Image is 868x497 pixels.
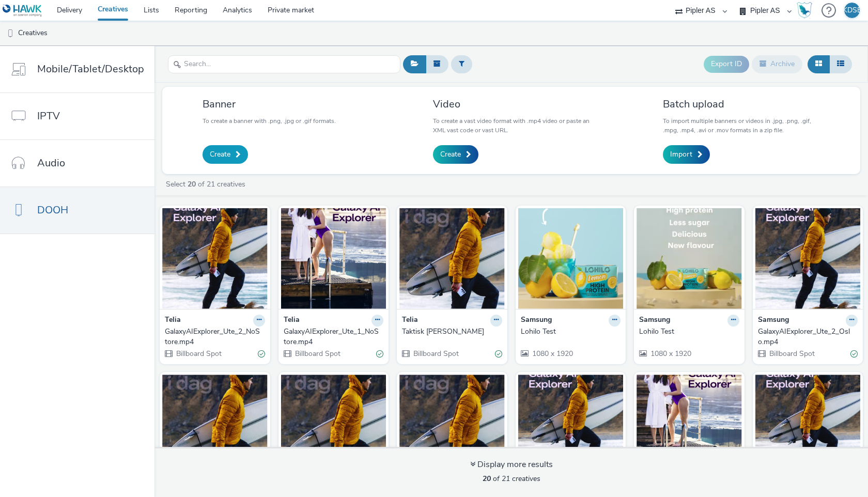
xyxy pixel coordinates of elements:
a: Taktisk [PERSON_NAME] [402,327,502,337]
span: IPTV [37,108,60,123]
div: KDSB [843,3,862,18]
span: Billboard Spot [175,349,222,359]
a: Select of 21 creatives [165,179,250,189]
h3: Video [433,97,590,111]
h3: Batch upload [663,97,820,111]
p: To create a banner with .png, .jpg or .gif formats. [203,116,336,126]
img: Taktisk Strømmen visual [281,375,386,475]
button: Archive [752,55,802,73]
img: Taktisk Sandvika visual [162,375,268,475]
img: GalaxyAIExplorer_Ute_2_Oslo.mp4 visual [755,208,861,309]
div: Valid [495,348,502,359]
button: Export ID [704,56,749,72]
span: Audio [37,156,65,170]
img: dooh [5,28,16,39]
span: Create [210,149,230,160]
a: Lohilo Test [521,327,621,337]
span: of 21 creatives [483,474,540,484]
strong: Samsung [639,315,670,327]
strong: 20 [483,474,491,484]
span: Billboard Spot [768,349,815,359]
strong: Telia [402,315,418,327]
p: To import multiple banners or videos in .jpg, .png, .gif, .mpg, .mp4, .avi or .mov formats in a z... [663,116,820,135]
a: Create [433,145,478,164]
a: Import [663,145,710,164]
a: GalaxyAIExplorer_Ute_2_NoStore.mp4 [165,327,265,348]
div: Taktisk [PERSON_NAME] [402,327,498,337]
img: Tønsberg-2 visual [518,375,624,475]
div: GalaxyAIExplorer_Ute_1_NoStore.mp4 [284,327,380,348]
img: GalaxyAIExplorer_Ute_2_NoStore.mp4 visual [162,208,268,309]
strong: Samsung [521,315,552,327]
div: GalaxyAIExplorer_Ute_2_NoStore.mp4 [165,327,261,348]
span: Create [440,149,461,160]
img: Lohilo Test visual [637,208,742,309]
a: Create [203,145,248,164]
button: Grid [808,55,830,73]
a: Lohilo Test [639,327,739,337]
img: Taktisk Strømmen visual [399,208,505,309]
div: Valid [258,348,265,359]
span: Mobile/Tablet/Desktop [37,61,144,76]
div: Valid [376,348,383,359]
div: Lohilo Test [521,327,617,337]
img: undefined Logo [3,4,42,17]
strong: Samsung [758,315,789,327]
img: GalaxyAIExplorer_Ute_1_NoStore.mp4 visual [281,208,386,309]
span: DOOH [37,203,68,218]
p: To create a vast video format with .mp4 video or paste an XML vast code or vast URL. [433,116,590,135]
img: Hawk Academy [797,2,812,19]
input: Search... [168,55,400,73]
img: Trondheim-2 visual [755,375,861,475]
button: Table [829,55,852,73]
a: Hawk Academy [797,2,816,19]
div: Display more results [470,459,553,471]
span: Import [670,149,692,160]
span: Billboard Spot [412,349,459,359]
div: GalaxyAIExplorer_Ute_2_Oslo.mp4 [758,327,854,348]
span: Billboard Spot [294,349,340,359]
div: Valid [850,348,858,359]
strong: Telia [284,315,300,327]
strong: 20 [188,179,196,189]
a: GalaxyAIExplorer_Ute_2_Oslo.mp4 [758,327,858,348]
img: Taktisk Sandvika visual [399,375,505,475]
div: Lohilo Test [639,327,735,337]
span: 1080 x 1920 [531,349,573,359]
img: Lohilo Test visual [518,208,624,309]
a: GalaxyAIExplorer_Ute_1_NoStore.mp4 [284,327,384,348]
strong: Telia [165,315,181,327]
span: 1080 x 1920 [649,349,691,359]
h3: Banner [203,97,336,111]
img: Tønsberg-1 visual [637,375,742,475]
